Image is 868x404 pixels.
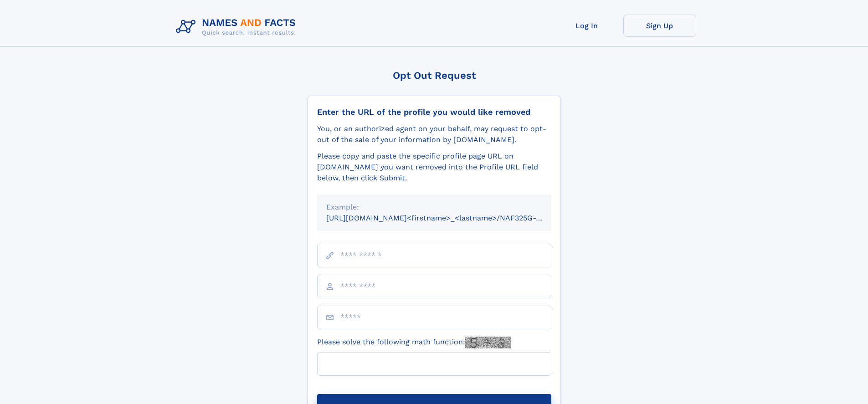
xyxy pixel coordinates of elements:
[317,123,551,145] div: You, or an authorized agent on your behalf, may request to opt-out of the sale of your informatio...
[308,70,561,81] div: Opt Out Request
[172,15,303,39] img: Logo Names and Facts
[317,151,551,184] div: Please copy and paste the specific profile page URL on [DOMAIN_NAME] you want removed into the Pr...
[317,337,511,348] label: Please solve the following math function:
[326,202,542,213] div: Example:
[550,15,623,37] a: Log In
[326,214,569,222] small: [URL][DOMAIN_NAME]<firstname>_<lastname>/NAF325G-xxxxxxxx
[623,15,696,37] a: Sign Up
[317,107,551,117] div: Enter the URL of the profile you would like removed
